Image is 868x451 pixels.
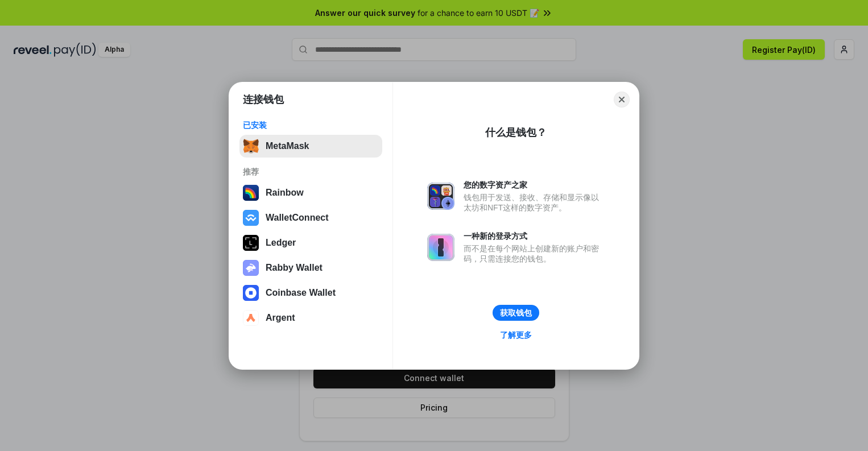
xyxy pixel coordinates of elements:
button: Coinbase Wallet [239,282,382,304]
img: svg+xml,%3Csvg%20xmlns%3D%22http%3A%2F%2Fwww.w3.org%2F2000%2Fsvg%22%20width%3D%2228%22%20height%3... [243,235,259,251]
button: Close [614,92,630,107]
img: svg+xml,%3Csvg%20width%3D%2228%22%20height%3D%2228%22%20viewBox%3D%220%200%2028%2028%22%20fill%3D... [243,285,259,301]
button: WalletConnect [239,206,382,229]
img: svg+xml,%3Csvg%20width%3D%2228%22%20height%3D%2228%22%20viewBox%3D%220%200%2028%2028%22%20fill%3D... [243,310,259,326]
img: svg+xml,%3Csvg%20width%3D%22120%22%20height%3D%22120%22%20viewBox%3D%220%200%20120%20120%22%20fil... [243,185,259,201]
div: Rainbow [266,188,304,198]
div: 了解更多 [500,330,532,340]
img: svg+xml,%3Csvg%20fill%3D%22none%22%20height%3D%2233%22%20viewBox%3D%220%200%2035%2033%22%20width%... [243,138,259,154]
div: MetaMask [266,141,309,151]
div: Ledger [266,238,296,248]
img: svg+xml,%3Csvg%20xmlns%3D%22http%3A%2F%2Fwww.w3.org%2F2000%2Fsvg%22%20fill%3D%22none%22%20viewBox... [427,234,454,261]
div: 推荐 [243,167,379,177]
a: 了解更多 [493,328,539,342]
div: Argent [266,313,295,323]
img: svg+xml,%3Csvg%20xmlns%3D%22http%3A%2F%2Fwww.w3.org%2F2000%2Fsvg%22%20fill%3D%22none%22%20viewBox... [427,183,454,210]
div: Coinbase Wallet [266,288,336,298]
div: 什么是钱包？ [485,126,547,139]
img: svg+xml,%3Csvg%20width%3D%2228%22%20height%3D%2228%22%20viewBox%3D%220%200%2028%2028%22%20fill%3D... [243,210,259,226]
button: 获取钱包 [493,305,539,321]
div: 已安装 [243,120,379,130]
div: 而不是在每个网站上创建新的账户和密码，只需连接您的钱包。 [464,243,605,264]
button: Rabby Wallet [239,256,382,279]
div: WalletConnect [266,213,329,223]
div: 钱包用于发送、接收、存储和显示像以太坊和NFT这样的数字资产。 [464,192,605,213]
div: 您的数字资产之家 [464,180,605,190]
div: Rabby Wallet [266,263,323,273]
button: MetaMask [239,135,382,158]
button: Rainbow [239,181,382,204]
h1: 连接钱包 [243,93,284,106]
button: Argent [239,307,382,329]
button: Ledger [239,231,382,254]
img: svg+xml,%3Csvg%20xmlns%3D%22http%3A%2F%2Fwww.w3.org%2F2000%2Fsvg%22%20fill%3D%22none%22%20viewBox... [243,260,259,276]
div: 一种新的登录方式 [464,231,605,241]
div: 获取钱包 [500,308,532,318]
